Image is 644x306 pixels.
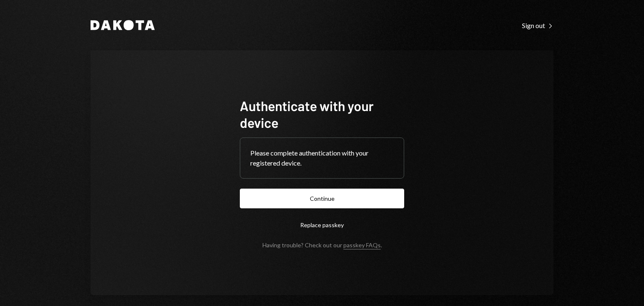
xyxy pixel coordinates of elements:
[240,215,404,235] button: Replace passkey
[250,148,394,168] div: Please complete authentication with your registered device.
[240,97,404,131] h1: Authenticate with your device
[522,21,553,30] div: Sign out
[262,241,382,249] div: Having trouble? Check out our .
[522,21,553,30] a: Sign out
[343,241,381,249] a: passkey FAQs
[240,189,404,208] button: Continue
